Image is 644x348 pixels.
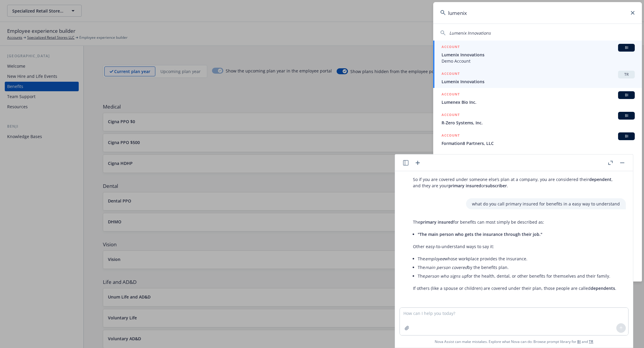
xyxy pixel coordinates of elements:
[433,109,642,129] a: ACCOUNTBIR-Zero Systems, Inc.
[442,71,460,78] h5: ACCOUNT
[620,113,632,118] span: BI
[442,132,460,140] h5: ACCOUNT
[442,140,635,146] span: Formation8 Partners, LLC
[433,129,642,150] a: ACCOUNTBIFormation8 Partners, LLC
[442,120,635,126] span: R-Zero Systems, Inc.
[433,67,642,88] a: ACCOUNTTRLumenix Innovations
[442,91,460,98] h5: ACCOUNT
[620,72,632,77] span: TR
[433,41,642,67] a: ACCOUNTBILumenix InnovationsDemo Account
[413,176,620,189] p: So if you are covered under someone else’s plan at a company, you are considered their , and they...
[620,134,632,139] span: BI
[425,265,467,270] em: main person covered
[620,45,632,50] span: BI
[413,243,616,250] p: Other easy-to-understand ways to say it:
[577,339,581,344] a: BI
[449,30,491,36] span: Lumenix Innovations
[425,273,467,279] em: person who signs up
[620,92,632,98] span: BI
[420,219,453,225] span: primary insured
[435,335,593,348] span: Nova Assist can make mistakes. Explore what Nova can do: Browse prompt library for and
[433,2,642,24] input: Search...
[418,272,616,280] li: The for the health, dental, or other benefits for themselves and their family.
[418,254,616,263] li: The whose workplace provides the insurance.
[433,88,642,109] a: ACCOUNTBILumenex Bio Inc.
[442,112,460,119] h5: ACCOUNT
[433,150,642,175] a: POLICYLumenex Bio Inc. - Commercial Package57SBABH4A1X, [DATE]-[DATE]
[589,339,593,344] a: TR
[442,44,460,51] h5: ACCOUNT
[442,99,635,105] span: Lumenex Bio Inc.
[591,285,615,291] span: dependents
[413,219,616,225] p: The for benefits can most simply be described as:
[418,263,616,272] li: The by the benefits plan.
[425,256,445,262] em: employee
[442,58,635,64] span: Demo Account
[485,183,507,188] span: subscriber
[442,52,635,58] span: Lumenix Innovations
[442,78,635,85] span: Lumenix Innovations
[413,285,616,291] p: If others (like a spouse or children) are covered under their plan, those people are called .
[418,231,542,237] span: "The main person who gets the insurance through their job."
[442,153,455,159] h5: POLICY
[472,201,620,207] p: what do you call primary insured for benefits in a easy way to understand
[448,183,481,188] span: primary insured
[589,177,612,182] span: dependent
